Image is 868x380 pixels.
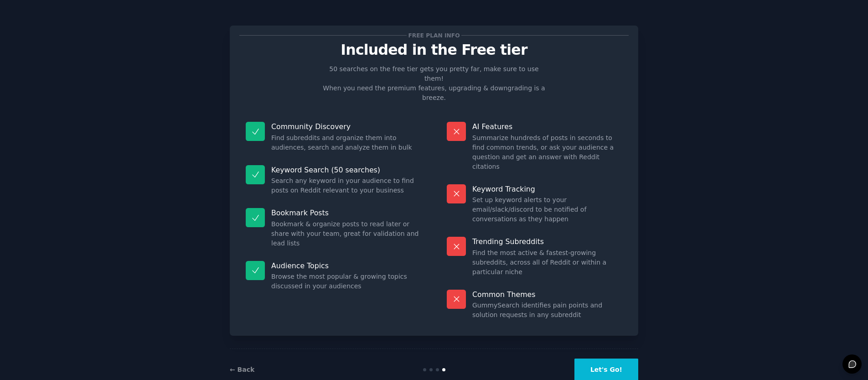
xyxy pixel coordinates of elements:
[472,237,622,246] p: Trending Subreddits
[239,42,629,58] p: Included in the Free tier
[472,184,622,194] p: Keyword Tracking
[271,122,421,131] p: Community Discovery
[230,366,254,373] a: ← Back
[407,31,461,40] span: Free plan info
[271,133,421,152] dd: Find subreddits and organize them into audiences, search and analyze them in bulk
[472,301,622,320] dd: GummySearch identifies pain points and solution requests in any subreddit
[472,122,622,131] p: AI Features
[271,272,421,291] dd: Browse the most popular & growing topics discussed in your audiences
[271,219,421,248] dd: Bookmark & organize posts to read later or share with your team, great for validation and lead lists
[271,176,421,195] dd: Search any keyword in your audience to find posts on Reddit relevant to your business
[472,248,622,277] dd: Find the most active & fastest-growing subreddits, across all of Reddit or within a particular niche
[271,208,421,218] p: Bookmark Posts
[271,165,421,175] p: Keyword Search (50 searches)
[472,195,622,224] dd: Set up keyword alerts to your email/slack/discord to be notified of conversations as they happen
[472,290,622,299] p: Common Themes
[472,133,622,172] dd: Summarize hundreds of posts in seconds to find common trends, or ask your audience a question and...
[319,64,549,103] p: 50 searches on the free tier gets you pretty far, make sure to use them! When you need the premiu...
[271,261,421,271] p: Audience Topics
